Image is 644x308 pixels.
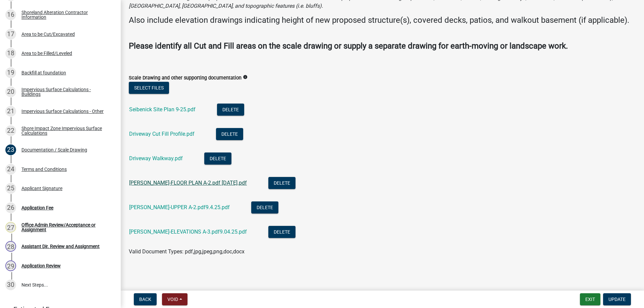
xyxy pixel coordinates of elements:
[243,75,248,79] i: info
[5,183,16,194] div: 25
[268,226,296,238] button: Delete
[5,164,16,175] div: 24
[129,82,169,94] button: Select files
[129,131,195,137] a: Driveway Cut Fill Profile.pdf
[21,263,61,268] div: Application Review
[603,293,631,305] button: Update
[21,126,110,135] div: Shore Impact Zone Impervious Surface Calculations
[129,204,230,210] a: [PERSON_NAME]-UPPER A-2.pdf9.4.25.pdf
[216,128,243,140] button: Delete
[251,201,278,213] button: Delete
[608,297,626,302] span: Update
[268,177,296,189] button: Delete
[129,15,636,25] h4: Also include elevation drawings indicating height of new proposed structure(s), covered decks, pa...
[5,241,16,252] div: 28
[5,144,16,155] div: 23
[21,87,110,97] div: Impervious Surface Calculations - Buildings
[21,167,67,172] div: Terms and Conditions
[21,51,72,56] div: Area to be Filled/Leveled
[5,9,16,20] div: 16
[167,297,178,302] span: Void
[162,293,187,305] button: Void
[251,205,278,211] wm-modal-confirm: Delete Document
[5,106,16,117] div: 21
[129,229,247,235] a: [PERSON_NAME]-ELEVATIONS A-3.pdf9.04.25.pdf
[129,248,245,255] span: Valid Document Types: pdf,jpg,jpeg,png,doc,docx
[5,67,16,78] div: 19
[5,222,16,233] div: 27
[204,152,231,165] button: Delete
[21,186,62,191] div: Applicant Signature
[129,180,247,186] a: [PERSON_NAME]-FLOOR PLAN A-2.pdf [DATE].pdf
[5,280,16,290] div: 30
[268,180,296,187] wm-modal-confirm: Delete Document
[129,106,196,113] a: Seibenick Site Plan 9-25.pdf
[21,10,110,19] div: Shoreland Alteration Contractor Information
[5,86,16,97] div: 20
[204,156,231,162] wm-modal-confirm: Delete Document
[129,41,568,51] strong: Please identify all Cut and Fill areas on the scale drawing or supply a separate drawing for eart...
[21,109,104,114] div: Impervious Surface Calculations - Other
[129,76,241,80] label: Scale Drawing and other supporting documentation
[21,70,66,75] div: Backfill at foundation
[5,125,16,136] div: 22
[5,202,16,213] div: 26
[134,293,157,305] button: Back
[5,260,16,271] div: 29
[129,155,183,162] a: Driveway Walkway.pdf
[21,205,53,210] div: Application Fee
[216,131,243,138] wm-modal-confirm: Delete Document
[21,244,100,249] div: Assistant Dir. Review and Assignment
[580,293,600,305] button: Exit
[217,107,244,113] wm-modal-confirm: Delete Document
[5,48,16,59] div: 18
[217,104,244,116] button: Delete
[5,29,16,40] div: 17
[268,229,296,236] wm-modal-confirm: Delete Document
[21,147,87,152] div: Documentation / Scale Drawing
[21,32,75,37] div: Area to be Cut/Excavated
[139,297,151,302] span: Back
[21,223,110,232] div: Office Admin Review/Acceptance or Assignment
